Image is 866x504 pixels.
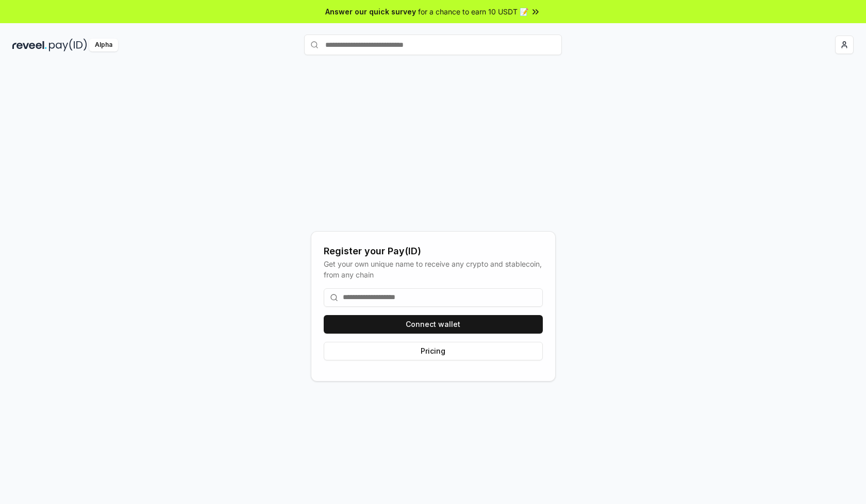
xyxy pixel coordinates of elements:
[325,6,416,17] span: Answer our quick survey
[12,39,47,51] img: reveel_dark
[324,244,543,258] div: Register your Pay(ID)
[324,342,543,360] button: Pricing
[89,39,118,51] div: Alpha
[324,258,543,280] div: Get your own unique name to receive any crypto and stablecoin, from any chain
[418,6,528,17] span: for a chance to earn 10 USDT 📝
[49,39,87,51] img: pay_id
[324,315,543,334] button: Connect wallet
